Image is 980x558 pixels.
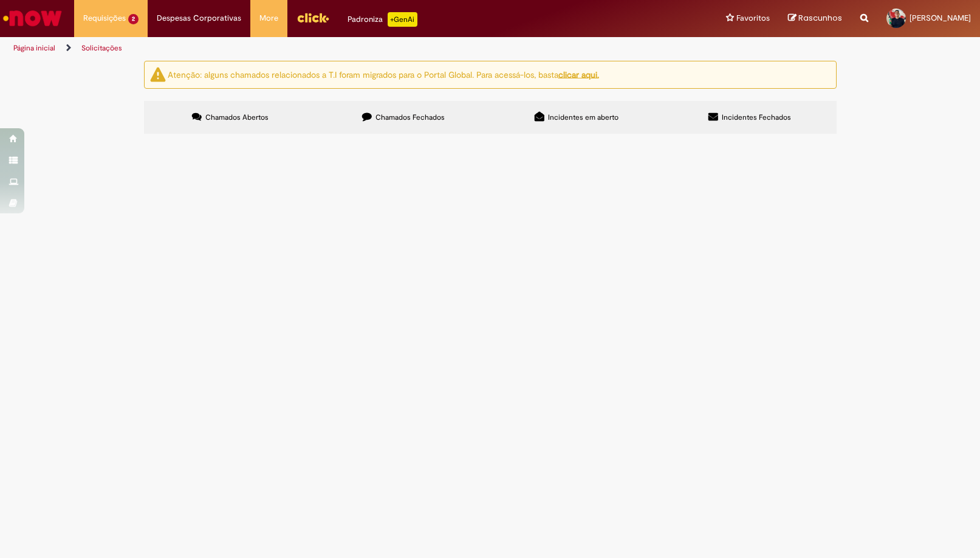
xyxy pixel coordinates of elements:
[1,6,64,30] img: ServiceNow
[128,14,139,24] span: 2
[168,69,599,80] ng-bind-html: Atenção: alguns chamados relacionados a T.I foram migrados para o Portal Global. Para acessá-los,...
[9,37,644,60] ul: Trilhas de página
[348,12,417,27] div: Padroniza
[83,12,126,24] span: Requisições
[388,12,417,27] p: +GenAi
[548,112,618,122] span: Incidentes em aberto
[788,13,842,24] a: Rascunhos
[798,12,842,24] span: Rascunhos
[910,13,971,23] span: [PERSON_NAME]
[157,12,241,24] span: Despesas Corporativas
[259,12,278,24] span: More
[375,112,445,122] span: Chamados Fechados
[81,43,122,53] a: Solicitações
[13,43,55,53] a: Página inicial
[558,69,599,80] a: clicar aqui.
[205,112,269,122] span: Chamados Abertos
[722,112,791,122] span: Incidentes Fechados
[296,9,329,27] img: click_logo_yellow_360x200.png
[736,12,770,24] span: Favoritos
